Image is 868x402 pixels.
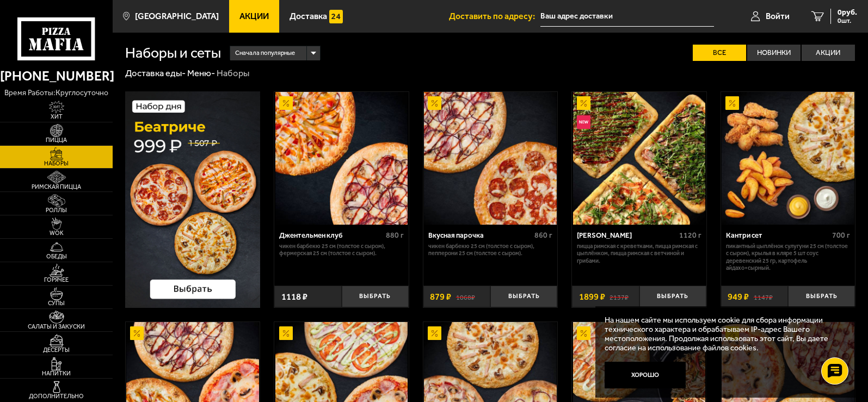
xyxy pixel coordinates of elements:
button: Выбрать [639,286,706,308]
span: 0 шт. [838,17,857,24]
a: АкционныйВкусная парочка [423,92,558,224]
button: Хорошо [605,362,686,389]
button: Выбрать [342,286,409,308]
a: АкционныйДжентельмен клуб [274,92,409,224]
div: Вкусная парочка [428,231,532,240]
img: Акционный [428,96,441,110]
label: Новинки [747,45,801,60]
img: Акционный [577,326,590,340]
span: 1899 ₽ [579,292,605,301]
img: Джентельмен клуб [275,92,408,224]
img: Акционный [279,326,293,340]
p: Чикен Барбекю 25 см (толстое с сыром), Пепперони 25 см (толстое с сыром). [428,243,552,257]
img: Акционный [577,96,590,110]
img: 15daf4d41897b9f0e9f617042186c801.svg [329,10,343,23]
span: 880 г [386,231,404,240]
span: 1118 ₽ [281,292,307,301]
span: Сначала популярные [235,45,295,62]
div: Наборы [217,67,249,79]
span: 0 руб. [838,9,857,16]
span: Акции [239,12,269,21]
input: Ваш адрес доставки [540,7,714,27]
img: Акционный [279,96,293,110]
label: Акции [802,45,855,60]
h1: Наборы и сеты [125,46,221,60]
s: 2137 ₽ [610,292,629,301]
span: 949 ₽ [728,292,749,301]
p: Пикантный цыплёнок сулугуни 25 см (толстое с сыром), крылья в кляре 5 шт соус деревенский 25 гр, ... [726,243,850,271]
span: Доставка [290,12,327,21]
img: Акционный [130,326,144,340]
a: Доставка еды- [125,67,186,78]
button: Выбрать [490,286,557,308]
a: АкционныйНовинкаМама Миа [572,92,706,224]
span: 860 г [534,231,552,240]
p: Пицца Римская с креветками, Пицца Римская с цыплёнком, Пицца Римская с ветчиной и грибами. [577,243,701,264]
button: Выбрать [788,286,855,308]
span: 700 г [832,231,850,240]
img: Акционный [725,96,739,110]
span: 1120 г [679,231,701,240]
img: Новинка [577,115,590,129]
span: 879 ₽ [430,292,451,301]
s: 1147 ₽ [754,292,773,301]
span: [GEOGRAPHIC_DATA] [135,12,219,21]
div: [PERSON_NAME] [577,231,676,240]
a: Меню- [187,67,215,78]
p: На нашем сайте мы используем cookie для сбора информации технического характера и обрабатываем IP... [605,316,840,353]
a: АкционныйКантри сет [721,92,855,224]
p: Чикен Барбекю 25 см (толстое с сыром), Фермерская 25 см (толстое с сыром). [279,243,403,257]
span: Доставить по адресу: [449,12,540,21]
img: Мама Миа [573,92,705,224]
label: Все [693,45,746,60]
s: 1068 ₽ [456,292,475,301]
div: Кантри сет [726,231,829,240]
img: Вкусная парочка [424,92,556,224]
img: Акционный [428,326,441,340]
img: Кантри сет [722,92,854,224]
div: Джентельмен клуб [279,231,383,240]
span: Войти [766,12,790,21]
